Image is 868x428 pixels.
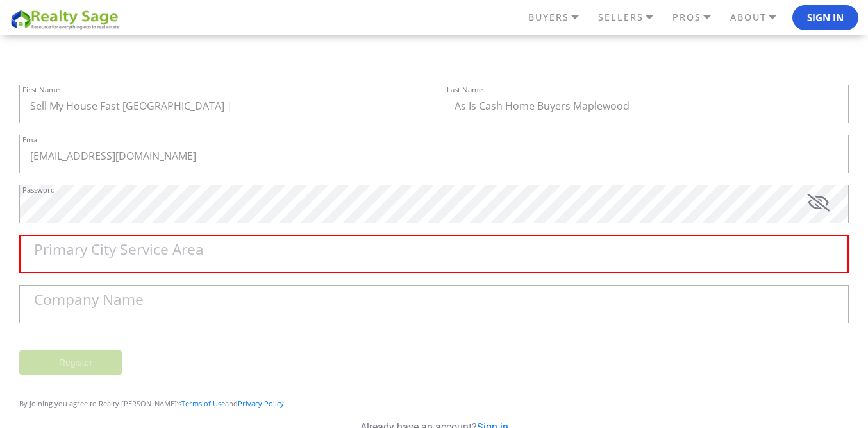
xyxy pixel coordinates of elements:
[238,398,284,408] a: Privacy Policy
[447,86,483,93] label: Last Name
[22,136,41,143] label: Email
[669,6,727,28] a: PROS
[727,6,792,28] a: ABOUT
[595,6,669,28] a: SELLERS
[22,186,55,193] label: Password
[22,86,60,93] label: First Name
[10,8,125,30] img: REALTY SAGE
[34,243,204,257] label: Primary City Service Area
[525,6,595,28] a: BUYERS
[34,293,144,307] label: Company Name
[181,398,225,408] a: Terms of Use
[19,398,284,408] span: By joining you agree to Realty [PERSON_NAME]’s and
[792,5,858,31] button: Sign In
